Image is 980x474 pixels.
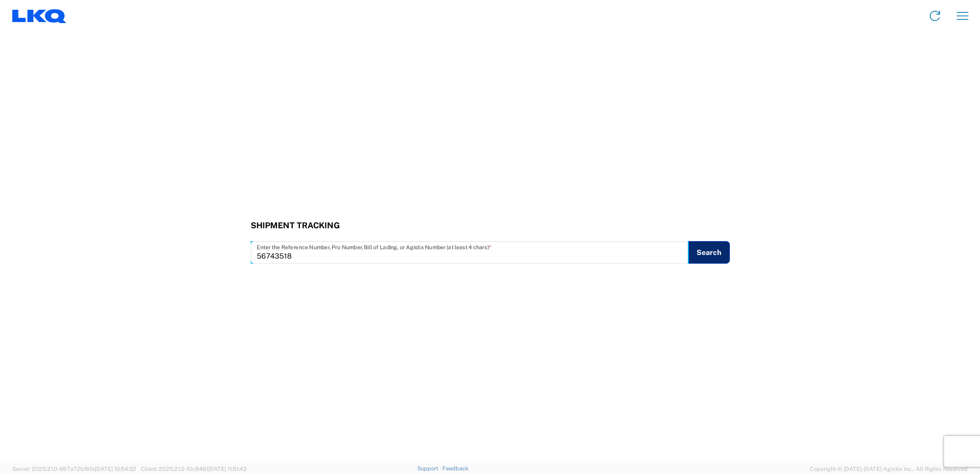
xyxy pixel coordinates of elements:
[688,241,730,264] button: Search
[95,466,136,472] span: [DATE] 10:54:32
[12,466,136,472] span: Server: 2025.21.0-667a72bf6fa
[417,465,443,471] a: Support
[442,465,468,471] a: Feedback
[208,466,247,472] span: [DATE] 11:51:43
[810,464,968,473] span: Copyright © [DATE]-[DATE] Agistix Inc., All Rights Reserved
[251,221,730,230] h3: Shipment Tracking
[141,466,247,472] span: Client: 2025.21.0-f0c8481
